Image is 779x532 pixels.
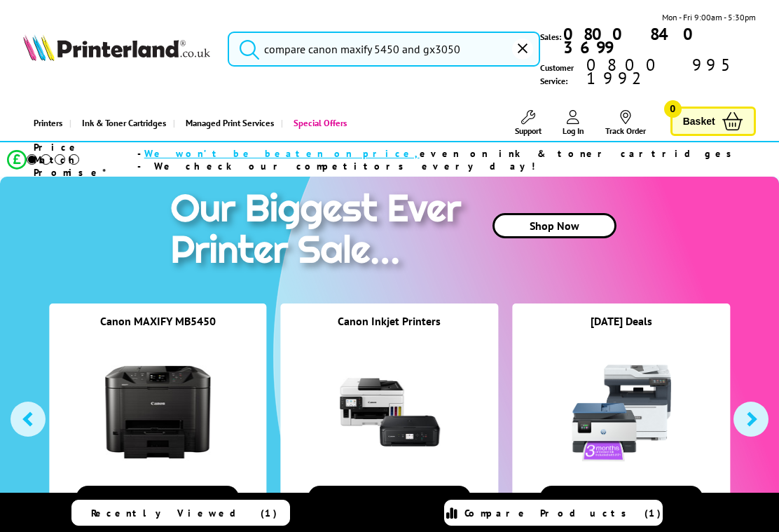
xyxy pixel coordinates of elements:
[563,110,584,136] a: Log In
[515,110,542,136] a: Support
[23,34,209,64] a: Printerland Logo
[144,147,420,160] span: We won’t be beaten on price,
[563,23,703,58] b: 0800 840 3699
[584,58,756,85] span: 0800 995 1992
[308,486,471,510] button: View
[662,11,756,24] span: Mon - Fri 9:00am - 5:30pm
[561,27,755,54] a: 0800 840 3699
[540,58,755,88] span: Customer Service:
[444,500,663,526] a: Compare Products (1)
[539,486,703,510] button: View
[338,314,441,328] a: Canon Inkjet Printers
[91,507,277,519] span: Recently Viewed (1)
[563,125,584,136] span: Log In
[76,486,240,510] button: View
[82,105,166,141] span: Ink & Toner Cartridges
[464,507,661,519] span: Compare Products (1)
[512,314,730,346] div: [DATE] Deals
[492,213,616,238] a: Shop Now
[137,147,742,172] div: - even on ink & toner cartridges - We check our competitors every day!
[69,105,173,141] a: Ink & Toner Cartridges
[7,147,741,172] li: modal_Promise
[71,500,290,526] a: Recently Viewed (1)
[173,105,281,141] a: Managed Print Services
[664,100,682,118] span: 0
[605,110,646,136] a: Track Order
[228,32,540,67] input: Sear
[515,125,542,136] span: Support
[23,34,209,61] img: Printerland Logo
[683,112,715,131] span: Basket
[163,177,476,287] img: printer sale
[281,105,354,141] a: Special Offers
[34,141,137,179] span: Price Match Promise*
[670,107,756,137] a: Basket 0
[540,30,561,43] span: Sales:
[100,314,216,328] a: Canon MAXIFY MB5450
[23,105,69,141] a: Printers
